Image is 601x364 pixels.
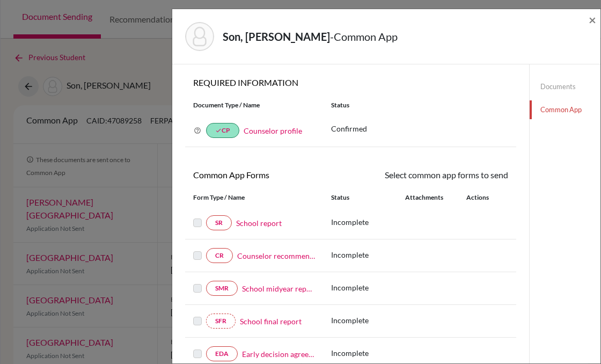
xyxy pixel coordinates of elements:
[185,100,323,110] div: Document Type / Name
[242,283,315,294] a: School midyear report
[240,316,302,327] a: School final report
[185,77,516,88] h6: REQUIRED INFORMATION
[589,12,596,27] span: ×
[331,216,405,228] p: Incomplete
[331,123,508,134] p: Confirmed
[330,30,398,43] span: - Common App
[237,250,315,261] a: Counselor recommendation
[331,282,405,293] p: Incomplete
[530,100,600,119] a: Common App
[530,77,600,96] a: Documents
[405,193,449,202] div: Attachments
[206,215,232,230] a: SR
[206,248,233,263] a: CR
[206,314,236,329] a: SFR
[331,193,405,202] div: Status
[244,126,302,135] a: Counselor profile
[351,169,517,181] div: Select common app forms to send
[589,13,596,26] button: Close
[206,123,239,138] a: doneCP
[331,347,405,359] p: Incomplete
[236,217,282,229] a: School report
[206,346,238,361] a: EDA
[206,281,238,296] a: SMR
[323,100,516,110] div: Status
[223,30,330,43] strong: Son, [PERSON_NAME]
[215,127,222,134] i: done
[331,315,405,326] p: Incomplete
[331,249,405,260] p: Incomplete
[185,170,351,180] h6: Common App Forms
[185,193,323,202] div: Form Type / Name
[242,348,315,360] a: Early decision agreement
[449,193,493,202] div: Actions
